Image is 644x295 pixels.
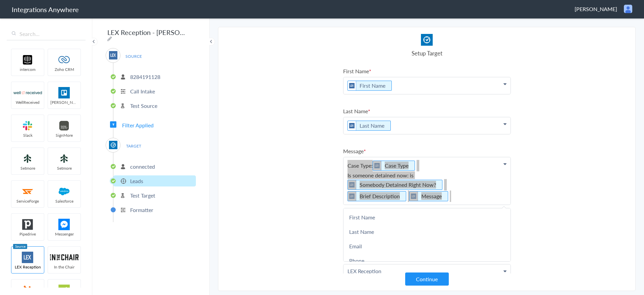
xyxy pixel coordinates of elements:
[347,81,392,91] li: First Name
[122,121,154,129] span: Filter Applied
[343,224,511,239] a: Last Name
[13,54,42,66] img: intercom-logo.svg
[130,206,153,214] p: Formatter
[348,180,356,189] img: lex-app-logo.svg
[373,161,381,170] img: lex-app-logo.svg
[11,99,44,105] span: WellReceived
[343,49,511,57] h4: Setup Target
[13,219,42,230] img: pipedrive.png
[48,165,80,171] span: Setmore
[409,191,448,201] li: Message
[13,87,42,98] img: wr-logo.svg
[11,165,44,171] span: Setmore
[575,5,617,13] span: [PERSON_NAME]
[343,210,511,224] a: First Name
[343,253,511,268] a: Phone
[348,81,356,90] img: lex-app-logo.svg
[50,153,78,164] img: setmoreNew.jpg
[624,5,632,13] img: user.png
[48,231,80,237] span: Messenger
[50,87,78,98] img: trello.png
[13,186,42,197] img: serviceforge-icon.png
[343,147,511,155] label: Message
[50,219,78,230] img: FBM.png
[343,107,511,115] label: Last Name
[130,192,155,199] p: Test Target
[11,67,44,72] span: intercom
[373,161,415,171] li: Case Type
[50,54,78,66] img: zoho-logo.svg
[130,163,155,170] p: connected
[48,198,80,204] span: Salesforce
[13,252,42,263] img: lex-app-logo.svg
[343,67,511,75] label: First Name
[109,141,117,149] img: Clio.jpg
[13,153,42,164] img: setmoreNew.jpg
[410,192,418,201] img: lex-app-logo.svg
[343,264,511,278] p: LEX Reception
[7,28,86,40] input: Search...
[405,272,449,286] button: Continue
[48,67,80,72] span: Zoho CRM
[347,121,391,131] li: Last Name
[348,121,356,130] img: lex-app-logo.svg
[50,120,78,131] img: signmore-logo.png
[130,73,160,81] p: 8284191128
[11,132,44,138] span: Slack
[109,51,117,59] img: lex-app-logo.svg
[50,186,78,197] img: salesforce-logo.svg
[347,191,406,201] li: Brief Description
[130,102,157,110] p: Test Source
[121,141,146,151] span: TARGET
[130,87,155,95] p: Call Intake
[11,231,44,237] span: Pipedrive
[12,5,79,14] h1: Integrations Anywhere
[50,252,78,263] img: inch-logo.svg
[11,264,44,270] span: LEX Reception
[347,180,442,190] li: Somebody Detained Right Now?
[11,198,44,204] span: ServiceForge
[343,157,511,205] p: Case Type: Is someone detained now: is
[348,192,356,201] img: lex-app-logo.svg
[121,52,146,61] span: SOURCE
[343,239,511,253] a: Email
[13,120,42,131] img: slack-logo.svg
[48,264,80,270] span: In the Chair
[48,99,80,105] span: [PERSON_NAME]
[48,132,80,138] span: SignMore
[421,34,433,46] img: Clio.jpg
[130,177,143,185] p: Leads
